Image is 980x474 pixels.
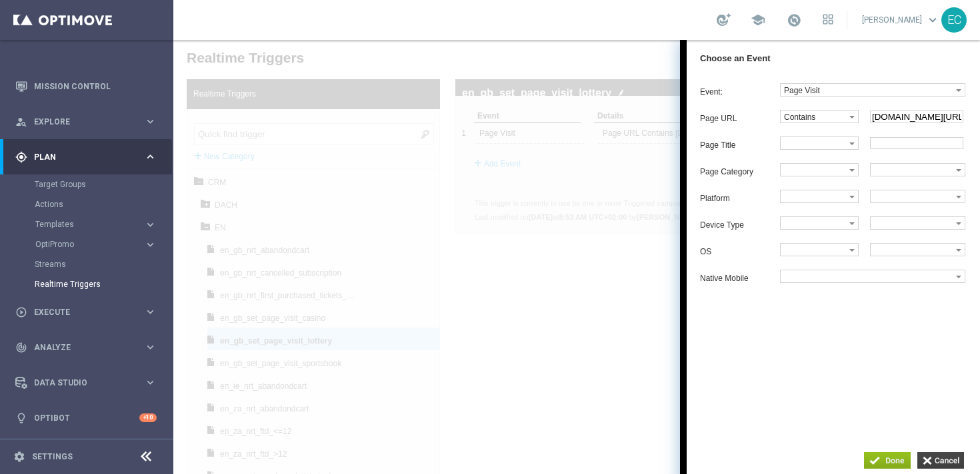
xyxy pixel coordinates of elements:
[144,150,157,163] i: keyboard_arrow_right
[35,240,131,248] span: OptiPromo
[35,220,131,228] span: Templates
[144,218,157,231] i: keyboard_arrow_right
[15,400,157,435] div: Optibot
[35,239,157,250] button: OptiPromo keyboard_arrow_right
[527,127,607,136] label: Page Category
[527,101,607,110] label: Page Title
[35,234,172,254] div: OptiPromo
[15,151,144,163] div: Plan
[144,115,157,128] i: keyboard_arrow_right
[35,214,172,234] div: Templates
[527,74,607,83] label: Page URL
[751,13,765,27] span: school
[34,153,144,161] span: Plan
[527,180,607,190] label: Device Type
[34,400,139,435] a: Optibot
[32,453,73,461] a: Settings
[861,10,941,30] a: [PERSON_NAME]keyboard_arrow_down
[527,154,607,163] label: Platform
[139,413,157,422] div: +10
[15,342,144,354] div: Analyze
[527,47,549,57] span: Event:
[144,238,157,251] i: keyboard_arrow_right
[35,174,172,194] div: Target Groups
[35,220,144,228] div: Templates
[527,234,607,243] label: Native Mobile
[15,307,157,318] button: play_circle_outline Execute keyboard_arrow_right
[15,377,144,389] div: Data Studio
[144,341,157,354] i: keyboard_arrow_right
[35,240,144,248] div: OptiPromo
[527,207,607,216] label: OS
[35,179,139,190] a: Target Groups
[35,199,139,210] a: Actions
[15,151,27,163] i: gps_fixed
[35,274,172,294] div: Realtime Triggers
[15,116,144,128] div: Explore
[34,69,157,104] a: Mission Control
[35,194,172,214] div: Actions
[144,306,157,318] i: keyboard_arrow_right
[13,451,25,463] i: settings
[15,412,27,424] i: lightbulb
[527,13,597,23] label: Choose an Event
[15,342,27,354] i: track_changes
[607,71,676,83] label: Contains
[35,259,139,270] a: Streams
[34,379,144,387] span: Data Studio
[15,117,157,127] button: person_search Explore keyboard_arrow_right
[15,413,157,423] button: lightbulb Optibot +10
[15,116,27,128] i: person_search
[15,306,27,318] i: play_circle_outline
[607,44,783,56] label: Page Visit
[144,376,157,389] i: keyboard_arrow_right
[34,344,144,352] span: Analyze
[925,13,940,27] span: keyboard_arrow_down
[35,279,139,290] a: Realtime Triggers
[35,254,172,274] div: Streams
[34,118,144,126] span: Explore
[15,152,157,162] button: gps_fixed Plan keyboard_arrow_right
[34,308,144,316] span: Execute
[15,69,157,104] div: Mission Control
[35,219,157,230] button: Templates keyboard_arrow_right
[15,342,157,353] button: track_changes Analyze keyboard_arrow_right
[15,306,144,318] div: Execute
[941,7,967,33] div: EC
[15,377,157,388] button: Data Studio keyboard_arrow_right
[15,81,157,92] button: Mission Control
